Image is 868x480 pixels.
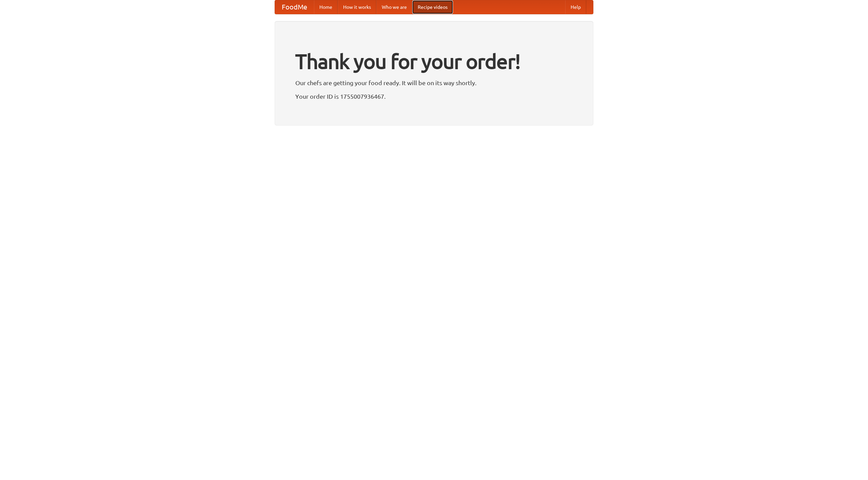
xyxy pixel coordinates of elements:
p: Our chefs are getting your food ready. It will be on its way shortly. [295,78,573,88]
a: Who we are [376,0,412,14]
p: Your order ID is 1755007936467. [295,91,573,101]
a: How it works [338,0,376,14]
h1: Thank you for your order! [295,45,573,78]
a: Help [565,0,586,14]
a: Recipe videos [412,0,453,14]
a: Home [314,0,338,14]
a: FoodMe [275,0,314,14]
